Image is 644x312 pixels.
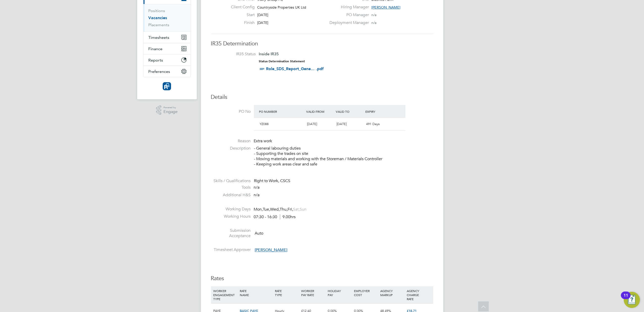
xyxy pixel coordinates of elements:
span: [DATE] [257,13,268,17]
div: WORKER PAY RATE [300,286,326,299]
span: Thu, [280,207,288,212]
div: Valid From [305,107,335,116]
span: Preferences [149,69,170,74]
label: PO Manager [326,12,369,18]
div: AGENCY CHARGE RATE [406,286,432,303]
a: Positions [149,8,165,13]
span: n/a [371,13,376,17]
span: [DATE] [307,122,317,126]
label: Additional H&S [211,192,251,198]
img: resourcinggroup-logo-retina.png [163,82,171,90]
span: [PERSON_NAME] [371,5,400,10]
span: 491 Days [366,122,380,126]
a: Vacancies [149,15,167,20]
label: Skills / Qualifications [211,178,251,184]
button: Reports [144,54,190,66]
a: Powered byEngage [156,105,178,115]
span: Timesheets [149,35,170,40]
label: Start [227,12,255,18]
button: Open Resource Center, 11 new notifications [624,292,640,308]
span: Inside IR35 [259,51,279,56]
div: Expiry [364,107,394,116]
div: Right to Work, CSCS [254,178,433,184]
a: Role_SDS_Report_Gene... .pdf [266,66,324,71]
div: Jobs [144,4,190,32]
label: Client Config [227,5,255,10]
span: Auto [255,231,264,236]
span: Reports [149,58,163,63]
div: 11 [624,295,628,302]
div: PO Number [258,107,305,116]
span: [DATE] [337,122,347,126]
label: Working Hours [211,214,251,219]
div: Valid To [335,107,364,116]
button: Preferences [144,66,190,77]
label: Working Days [211,207,251,212]
label: Hiring Manager [326,5,369,10]
a: Placements [149,22,170,27]
label: PO No [211,109,251,114]
label: Tools [211,185,251,190]
span: Fri, [288,207,293,212]
label: Timesheet Approver [211,247,251,252]
p: - General labouring duties - Supporting the trades on site - Moving materials and working with th... [254,146,433,167]
a: Go to home page [143,82,191,90]
span: Wed, [270,207,280,212]
div: RATE NAME [238,286,274,299]
span: Engage [163,110,178,114]
h3: Rates [211,275,433,282]
div: EMPLOYER COST [353,286,379,299]
div: HOLIDAY PAY [326,286,353,299]
label: Reason [211,138,251,144]
h3: IR35 Determination [211,40,433,47]
div: WORKER ENGAGEMENT TYPE [212,286,238,303]
label: Description [211,146,251,151]
span: n/a [371,20,376,25]
div: RATE TYPE [274,286,300,299]
span: Countryside Properties UK Ltd [257,5,306,10]
label: Finish [227,20,255,25]
button: Finance [144,43,190,54]
span: Extra work [254,138,272,144]
span: n/a [254,185,260,190]
label: IR35 Status [216,51,256,57]
div: 07:30 - 16:30 [254,214,296,220]
span: n/a [254,192,260,197]
label: Submission Acceptance [211,228,251,239]
label: Deployment Manager [326,20,369,25]
span: Sat, [293,207,300,212]
span: Tue, [263,207,270,212]
span: 9.00hrs [280,214,296,219]
div: AGENCY MARKUP [379,286,406,299]
span: [PERSON_NAME] [255,248,288,253]
h3: Details [211,94,433,101]
span: Sun [300,207,307,212]
span: [DATE] [257,20,268,25]
span: Mon, [254,207,263,212]
span: YZ088 [260,122,269,126]
button: Timesheets [144,32,190,43]
span: Powered by [163,105,178,110]
span: Finance [149,46,163,51]
strong: Status Determination Statement [259,60,305,63]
